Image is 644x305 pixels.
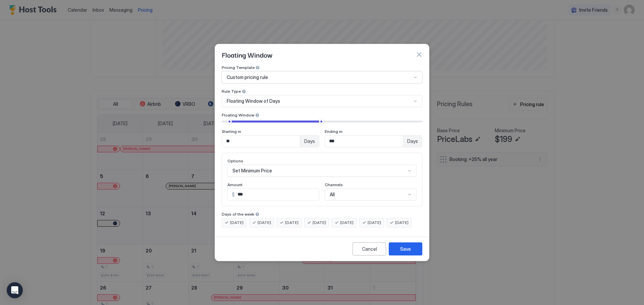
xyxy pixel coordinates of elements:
span: Ending in [325,129,342,134]
span: Pricing Template [222,65,255,70]
input: Input Field [222,136,300,147]
button: Cancel [353,242,386,255]
span: [DATE] [313,220,326,226]
span: Floating Window [222,50,272,60]
span: Amount [227,182,243,187]
div: Save [400,245,411,252]
span: Options [227,158,243,163]
span: [DATE] [395,220,409,226]
button: Save [389,242,422,255]
span: Starting in [222,129,241,134]
span: Floating Window of Days [227,98,280,104]
span: All [330,192,335,198]
span: Channels [325,182,343,187]
span: [DATE] [340,220,354,226]
div: Cancel [362,245,377,252]
input: Input Field [235,189,319,200]
span: $ [232,192,235,198]
input: Input Field [325,136,403,147]
span: Custom pricing rule [227,74,268,80]
span: [DATE] [230,220,244,226]
div: Open Intercom Messenger [7,282,23,298]
span: Set Minimum Price [232,168,272,174]
span: [DATE] [258,220,271,226]
span: Days of the week [222,212,254,217]
span: Rule Type [222,89,241,94]
span: Days [304,138,315,144]
span: [DATE] [368,220,381,226]
span: Days [407,138,418,144]
span: [DATE] [285,220,299,226]
span: Floating Window [222,112,254,118]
